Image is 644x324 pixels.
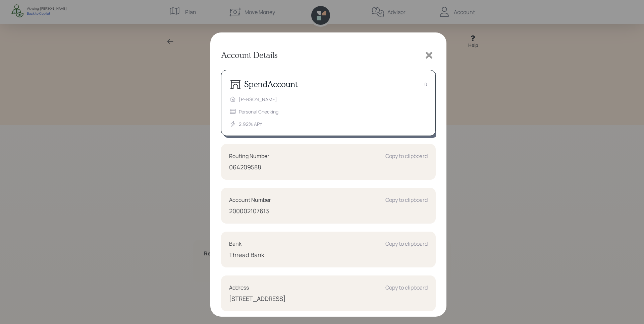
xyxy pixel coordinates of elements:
div: [PERSON_NAME] [239,96,277,103]
div: 0 [424,81,427,88]
div: 064209588 [229,163,428,172]
div: 2.92 % APY [239,120,262,128]
div: 200002107613 [229,207,428,216]
div: Copy to clipboard [385,152,428,160]
div: Thread Bank [229,250,428,259]
div: Copy to clipboard [385,196,428,204]
div: [STREET_ADDRESS] [229,294,428,303]
div: Personal Checking [239,108,278,115]
div: Bank [229,240,241,248]
h3: Spend Account [244,79,298,89]
div: Copy to clipboard [385,283,428,292]
h3: Account Details [221,50,277,60]
div: Routing Number [229,152,269,160]
div: Address [229,283,249,292]
div: Copy to clipboard [385,240,428,248]
div: Account Number [229,196,271,204]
